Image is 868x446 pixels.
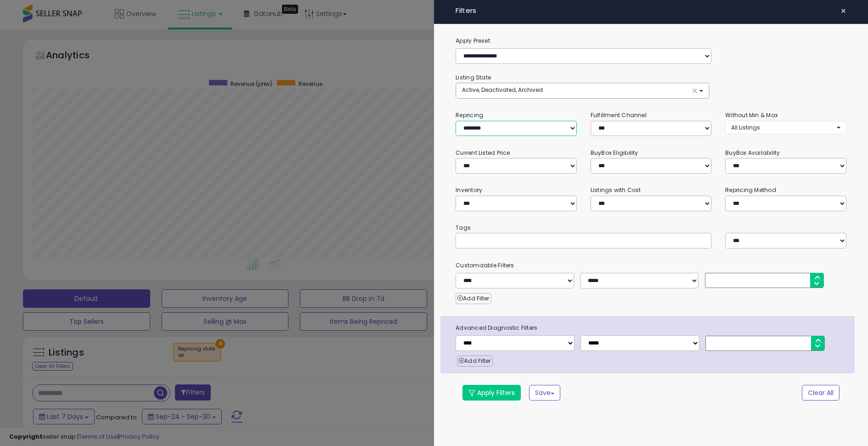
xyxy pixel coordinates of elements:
span: All Listings [731,124,760,131]
button: Add Filter [457,356,492,367]
small: Fulfillment Channel [591,111,647,119]
button: Active, Deactivated, Archived × [456,83,709,98]
span: Advanced Diagnostic Filters [449,323,855,333]
span: × [840,5,846,17]
button: Apply Filters [462,385,521,401]
button: All Listings [725,121,846,134]
small: Customizable Filters [449,260,853,271]
small: BuyBox Eligibility [591,149,638,157]
button: × [837,5,850,17]
h4: Filters [456,7,846,15]
label: Apply Preset: [449,36,853,46]
small: BuyBox Availability [725,149,780,157]
button: Clear All [802,385,840,401]
button: Add Filter [456,293,491,304]
button: Save [529,385,560,401]
span: Active, Deactivated, Archived [462,86,543,94]
small: Tags [449,223,853,233]
small: Listing State [456,73,491,81]
small: Repricing Method [725,186,776,194]
small: Listings with Cost [591,186,641,194]
small: Without Min & Max [725,111,778,119]
small: Inventory [456,186,482,194]
small: Repricing [456,111,483,119]
span: × [692,86,698,96]
small: Current Listed Price [456,149,510,157]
